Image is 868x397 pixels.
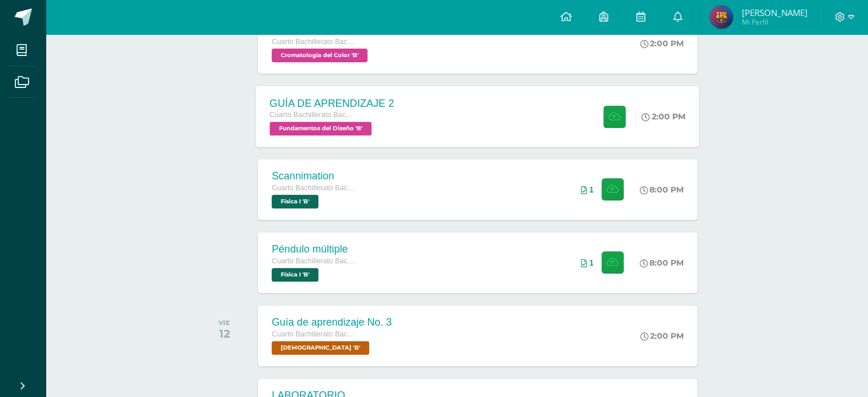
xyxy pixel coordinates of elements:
div: Archivos entregados [580,258,594,267]
span: Cuarto Bachillerato Bachillerato en CCLL con Orientación en Diseño Gráfico [272,38,357,46]
img: e2cc278f57f63dae46b7a76269f6ecc0.png [710,6,733,29]
div: Péndulo múltiple [272,243,357,255]
div: Guía de aprendizaje No. 3 [272,316,391,328]
div: 8:00 PM [640,185,684,195]
div: GUÍA DE APRENDIZAJE 2 [270,97,394,109]
span: Fundamentos del Diseño 'B' [270,122,372,135]
span: 1 [589,185,594,194]
span: Cuarto Bachillerato Bachillerato en CCLL con Orientación en Diseño Gráfico [272,330,357,338]
span: 1 [589,258,594,267]
span: Mi Perfil [741,17,807,27]
div: 2:00 PM [642,111,686,122]
div: 2:00 PM [640,331,684,341]
div: 8:00 PM [640,258,684,268]
span: Cromatología del Color 'B' [272,49,368,62]
div: Archivos entregados [580,185,594,194]
div: 2:00 PM [640,38,684,49]
span: [PERSON_NAME] [741,7,807,18]
div: Scannimation [272,170,357,182]
span: Física I 'B' [272,195,318,208]
div: 12 [219,327,230,340]
span: Cuarto Bachillerato Bachillerato en CCLL con Orientación en Diseño Gráfico [270,111,357,119]
span: Biblia 'B' [272,341,369,355]
span: Cuarto Bachillerato Bachillerato en CCLL con Orientación en Diseño Gráfico [272,184,357,192]
span: Física I 'B' [272,268,318,282]
div: VIE [219,319,230,327]
span: Cuarto Bachillerato Bachillerato en CCLL con Orientación en Diseño Gráfico [272,257,357,265]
